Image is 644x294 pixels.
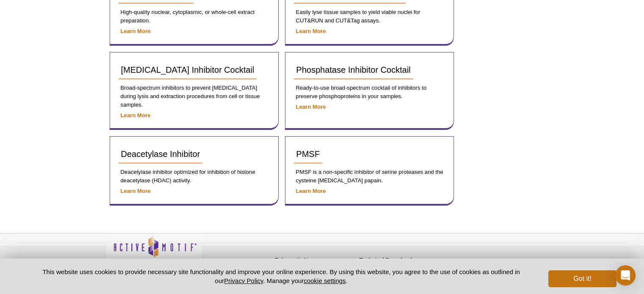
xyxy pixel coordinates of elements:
[296,104,326,110] a: Learn More
[121,28,151,34] a: Learn More
[119,84,270,109] p: Broad-spectrum inhibitors to prevent [MEDICAL_DATA] during lysis and extraction procedures from c...
[444,248,508,267] table: Click to Verify - This site chose Symantec SSL for secure e-commerce and confidential communicati...
[296,188,326,194] a: Learn More
[121,188,151,194] a: Learn More
[119,145,203,164] a: Deacetylase Inhibitor
[119,8,270,25] p: High-quality nuclear, cytoplasmic, or whole-cell extract preparation.
[296,28,326,34] a: Learn More
[548,270,616,287] button: Got it!
[207,256,240,268] a: Privacy Policy
[294,84,445,101] p: Ready-to-use broad-spectrum cocktail of inhibitors to preserve phosphoproteins in your samples.
[28,267,535,285] p: This website uses cookies to provide necessary site functionality and improve your online experie...
[294,145,323,164] a: PMSF
[296,149,320,159] span: PMSF
[275,257,355,264] h4: Epigenetic News
[119,61,257,80] a: [MEDICAL_DATA] Inhibitor Cocktail
[294,8,445,25] p: Easily lyse tissue samples to yield viable nuclei for CUT&RUN and CUT&Tag assays.
[294,61,413,80] a: Phosphatase Inhibitor Cocktail
[359,257,440,264] h4: Technical Downloads
[105,234,203,268] img: Active Motif,
[121,65,254,74] span: [MEDICAL_DATA] Inhibitor Cocktail
[304,277,345,284] button: cookie settings
[296,65,411,74] span: Phosphatase Inhibitor Cocktail
[294,168,445,185] p: PMSF is a non-specific inhibitor of serine proteases and the cysteine [MEDICAL_DATA] papain.
[615,265,636,286] div: Open Intercom Messenger
[121,149,200,159] span: Deacetylase Inhibitor
[224,277,263,284] a: Privacy Policy
[121,112,151,118] a: Learn More
[119,168,270,185] p: Deacetylase inhibitor optimized for inhibition of histone deacetylase (HDAC) activity.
